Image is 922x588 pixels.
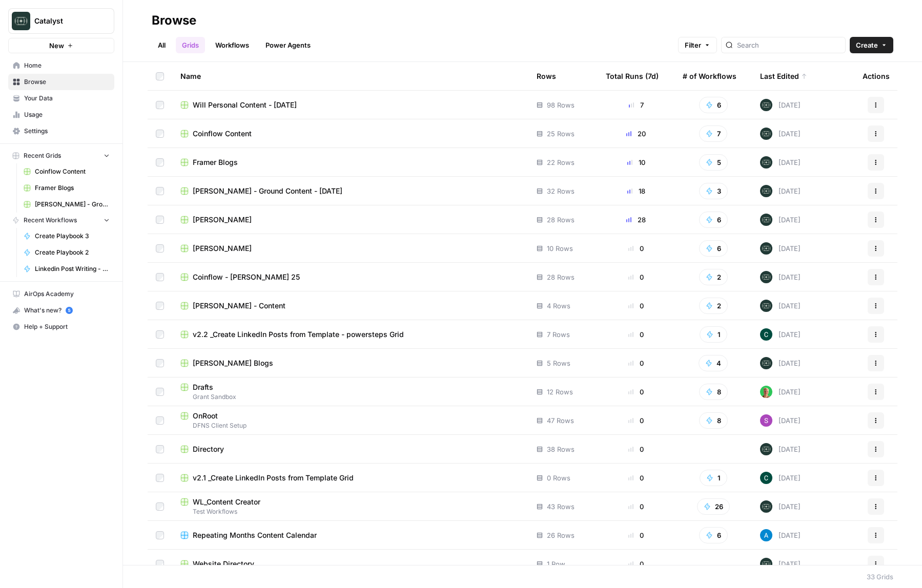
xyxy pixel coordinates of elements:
span: Settings [24,127,110,136]
span: [PERSON_NAME] - Ground Content - [DATE] [193,186,342,196]
span: New [49,40,64,51]
button: New [8,38,114,53]
a: v2.2 _Create LinkedIn Posts from Template - powersteps Grid [180,329,520,340]
span: [PERSON_NAME] [193,215,252,225]
span: Recent Grids [24,151,61,160]
div: 7 [606,100,666,110]
a: Usage [8,107,114,123]
span: Recent Workflows [24,216,77,225]
a: [PERSON_NAME] Blogs [180,358,520,368]
span: Linkedin Post Writing - [DATE] [35,264,110,274]
span: Browse [24,77,110,87]
a: Coinflow Content [19,163,114,180]
div: 0 [606,501,666,512]
div: 0 [606,358,666,368]
span: 10 Rows [547,243,573,254]
a: Will Personal Content - [DATE] [180,100,520,110]
img: rmteh97ojofiem9kr704r5dme3yq [760,386,772,398]
button: What's new? 5 [8,302,114,319]
span: Help + Support [24,322,110,331]
span: Home [24,61,110,70]
a: Framer Blogs [19,180,114,196]
span: 26 Rows [547,530,575,540]
div: [DATE] [760,386,801,398]
a: Settings [8,123,114,139]
button: Recent Grids [8,148,114,163]
span: v2.2 _Create LinkedIn Posts from Template - powersteps Grid [193,329,404,340]
div: [DATE] [760,156,801,169]
button: 6 [699,212,728,228]
div: What's new? [9,303,114,318]
span: [PERSON_NAME] - Content [193,301,285,311]
a: 5 [66,307,73,314]
div: [DATE] [760,128,801,140]
a: All [152,37,172,53]
div: [DATE] [760,214,801,226]
span: Usage [24,110,110,119]
div: Actions [863,62,890,90]
span: 28 Rows [547,215,575,225]
img: lkqc6w5wqsmhugm7jkiokl0d6w4g [760,558,772,570]
button: 7 [699,125,727,142]
a: [PERSON_NAME] [180,243,520,254]
span: Drafts [193,382,213,392]
a: Framer Blogs [180,157,520,167]
span: OnRoot [193,411,218,421]
button: Create [850,37,893,53]
div: [DATE] [760,357,801,369]
a: Directory [180,444,520,454]
button: Recent Workflows [8,213,114,228]
div: 20 [606,129,666,139]
button: 4 [699,355,728,371]
a: Your Data [8,90,114,107]
img: o3cqybgnmipr355j8nz4zpq1mc6x [760,529,772,541]
span: Create [856,40,878,50]
button: 1 [700,326,727,343]
img: lkqc6w5wqsmhugm7jkiokl0d6w4g [760,500,772,513]
div: Browse [152,12,196,29]
a: Coinflow - [PERSON_NAME] 25 [180,272,520,282]
span: Test Workflows [180,507,520,516]
span: Coinflow - [PERSON_NAME] 25 [193,272,300,282]
input: Search [737,40,841,50]
span: 47 Rows [547,415,574,426]
div: Rows [537,62,556,90]
img: lkqc6w5wqsmhugm7jkiokl0d6w4g [760,242,772,255]
a: Home [8,57,114,74]
a: Website Directory [180,559,520,569]
a: Grids [176,37,205,53]
img: lkqc6w5wqsmhugm7jkiokl0d6w4g [760,214,772,226]
span: 98 Rows [547,100,575,110]
text: 5 [68,308,70,313]
span: 12 Rows [547,387,573,397]
div: 0 [606,387,666,397]
div: 0 [606,329,666,340]
img: lkqc6w5wqsmhugm7jkiokl0d6w4g [760,271,772,283]
img: lkqc6w5wqsmhugm7jkiokl0d6w4g [760,357,772,369]
button: 5 [699,154,728,171]
button: Help + Support [8,319,114,335]
span: WL_Content Creator [193,497,260,507]
span: Framer Blogs [35,183,110,193]
div: [DATE] [760,500,801,513]
span: Filter [685,40,701,50]
button: 6 [699,97,728,113]
span: Website Directory [193,559,254,569]
div: 0 [606,444,666,454]
span: 38 Rows [547,444,575,454]
button: 2 [699,269,728,285]
div: [DATE] [760,242,801,255]
img: Catalyst Logo [12,12,30,30]
img: lkqc6w5wqsmhugm7jkiokl0d6w4g [760,99,772,111]
span: AirOps Academy [24,289,110,299]
a: Coinflow Content [180,129,520,139]
img: c32z811ot6kb8v28qdwtb037qlee [760,328,772,341]
span: Create Playbook 2 [35,248,110,257]
div: 0 [606,243,666,254]
button: 8 [699,412,728,429]
div: 28 [606,215,666,225]
div: [DATE] [760,443,801,455]
span: 32 Rows [547,186,575,196]
span: Directory [193,444,224,454]
span: Create Playbook 3 [35,232,110,241]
